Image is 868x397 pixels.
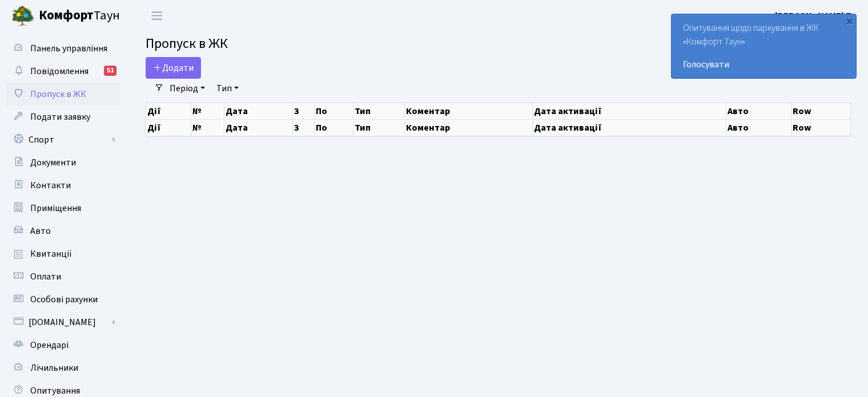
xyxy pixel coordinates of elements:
[672,14,856,78] div: Опитування щодо паркування в ЖК «Комфорт Таун»
[30,202,81,214] span: Приміщення
[146,57,201,79] a: Додати
[6,334,120,357] a: Орендарі
[6,220,120,242] a: Авто
[6,265,120,288] a: Оплати
[6,197,120,220] a: Приміщення
[843,15,855,27] div: ×
[6,357,120,379] a: Лічильники
[30,156,76,169] span: Документи
[143,6,171,25] button: Переключити навігацію
[791,103,851,119] th: Row
[726,119,791,136] th: Авто
[30,225,51,237] span: Авто
[6,151,120,174] a: Документи
[353,119,405,136] th: Тип
[6,128,120,151] a: Спорт
[30,293,98,306] span: Особові рахунки
[683,58,845,71] a: Голосувати
[30,179,71,192] span: Контакти
[791,119,851,136] th: Row
[405,119,533,136] th: Коментар
[775,9,854,23] a: [PERSON_NAME] П.
[30,42,107,55] span: Панель управління
[6,242,120,265] a: Квитанції
[292,103,314,119] th: З
[39,6,120,26] span: Таун
[405,103,533,119] th: Коментар
[191,103,224,119] th: №
[775,10,854,22] b: [PERSON_NAME] П.
[6,37,120,60] a: Панель управління
[146,119,191,136] th: Дії
[6,311,120,334] a: [DOMAIN_NAME]
[30,111,90,123] span: Подати заявку
[353,103,405,119] th: Тип
[146,103,191,119] th: Дії
[6,60,120,83] a: Повідомлення51
[314,119,353,136] th: По
[6,106,120,128] a: Подати заявку
[30,65,89,78] span: Повідомлення
[11,5,34,27] img: logo.png
[191,119,224,136] th: №
[314,103,353,119] th: По
[104,66,116,76] div: 51
[30,362,78,374] span: Лічильники
[6,174,120,197] a: Контакти
[146,34,228,54] span: Пропуск в ЖК
[533,103,726,119] th: Дата активації
[6,83,120,106] a: Пропуск в ЖК
[224,103,292,119] th: Дата
[726,103,791,119] th: Авто
[30,339,69,351] span: Орендарі
[6,288,120,311] a: Особові рахунки
[212,79,243,98] a: Тип
[30,248,72,260] span: Квитанції
[165,79,210,98] a: Період
[39,6,94,25] b: Комфорт
[30,88,86,100] span: Пропуск в ЖК
[533,119,726,136] th: Дата активації
[153,62,194,74] span: Додати
[224,119,292,136] th: Дата
[292,119,314,136] th: З
[30,384,80,397] span: Опитування
[30,270,61,283] span: Оплати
